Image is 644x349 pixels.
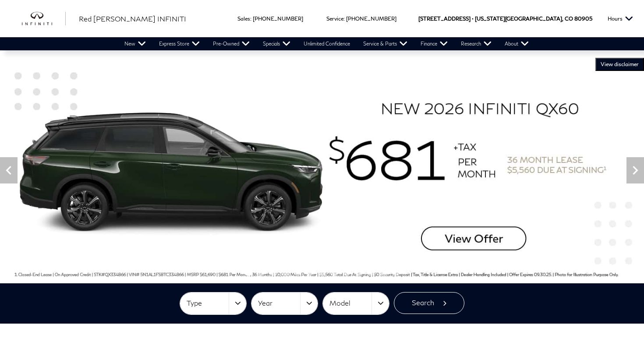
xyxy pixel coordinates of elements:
a: Research [454,37,498,50]
a: [STREET_ADDRESS] • [US_STATE][GEOGRAPHIC_DATA], CO 80905 [418,15,592,22]
a: infiniti [22,12,66,26]
button: Search [394,292,464,314]
a: [PHONE_NUMBER] [346,15,396,22]
a: Unlimited Confidence [297,37,357,50]
span: Go to slide 11 [367,267,375,276]
a: Specials [256,37,297,50]
span: Model [329,296,372,310]
span: Go to slide 1 [244,267,253,276]
button: Type [180,293,246,314]
a: Red [PERSON_NAME] INFINITI [79,14,186,24]
a: Service & Parts [357,37,414,50]
nav: Main Navigation [118,37,535,50]
span: Go to slide 6 [305,267,314,276]
span: Year [258,296,300,310]
span: Sales [237,15,250,22]
a: Express Store [152,37,206,50]
span: Go to slide 9 [342,267,351,276]
span: Red [PERSON_NAME] INFINITI [79,14,186,23]
div: Next [626,157,644,183]
button: Year [251,293,318,314]
span: : [250,15,251,22]
span: Go to slide 3 [269,267,277,276]
span: Go to slide 7 [318,267,326,276]
span: Go to slide 8 [330,267,339,276]
span: Go to slide 12 [379,267,388,276]
span: : [343,15,345,22]
button: VIEW DISCLAIMER [595,58,644,71]
span: Go to slide 2 [256,267,265,276]
a: [PHONE_NUMBER] [253,15,303,22]
span: Go to slide 5 [293,267,302,276]
a: Pre-Owned [206,37,256,50]
span: Service [326,15,343,22]
span: Go to slide 13 [391,267,400,276]
span: Type [187,296,229,310]
button: Model [323,293,389,314]
span: Go to slide 10 [354,267,363,276]
a: About [498,37,535,50]
span: VIEW DISCLAIMER [601,61,639,68]
span: Go to slide 4 [281,267,290,276]
a: Finance [414,37,454,50]
a: New [118,37,152,50]
img: INFINITI [22,12,66,26]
